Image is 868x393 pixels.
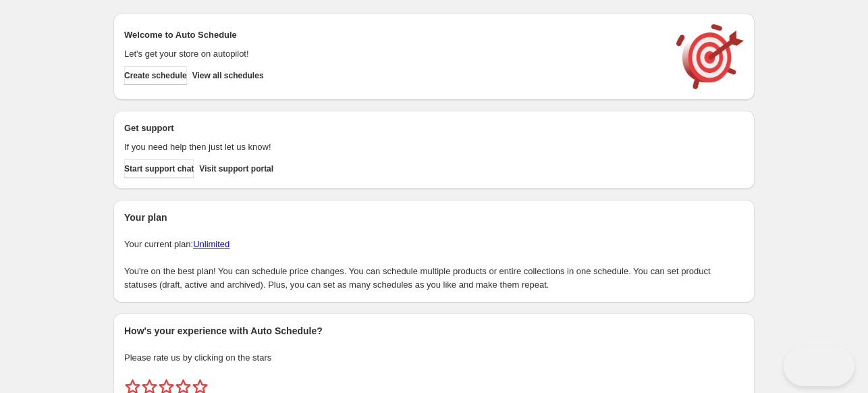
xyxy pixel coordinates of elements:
a: Visit support portal [199,159,273,178]
p: Please rate us by clicking on the stars [124,351,744,365]
p: You're on the best plan! You can schedule price changes. You can schedule multiple products or en... [124,265,744,292]
h2: Get support [124,122,663,135]
p: Let's get your store on autopilot! [124,47,663,61]
h2: Welcome to Auto Schedule [124,28,663,42]
p: If you need help then just let us know! [124,140,663,154]
p: Your current plan: [124,238,744,251]
span: View all schedules [192,70,264,81]
h2: How's your experience with Auto Schedule? [124,324,744,338]
button: Create schedule [124,66,187,85]
a: Unlimited [193,239,229,249]
iframe: Toggle Customer Support [784,346,855,386]
span: Create schedule [124,70,187,81]
h2: Your plan [124,211,744,224]
span: Start support chat [124,163,194,174]
a: Start support chat [124,159,194,178]
button: View all schedules [192,66,264,85]
span: Visit support portal [199,163,273,174]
